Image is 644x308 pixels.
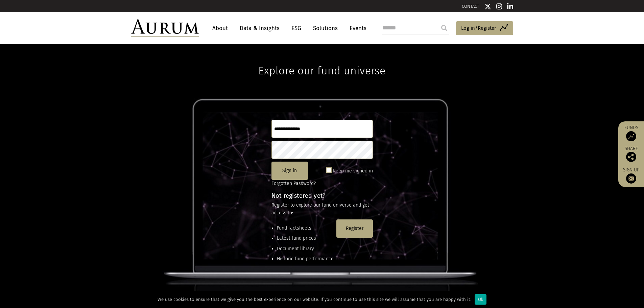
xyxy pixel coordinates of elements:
img: Share this post [626,152,636,162]
input: Submit [437,21,451,35]
a: Data & Insights [236,22,283,34]
a: ESG [288,22,305,34]
p: Register to explore our fund universe and get access to: [271,202,373,217]
div: Ok [475,294,486,305]
a: Events [346,22,366,34]
span: Log in/Register [461,24,496,32]
img: Twitter icon [484,3,491,10]
button: Sign in [271,162,308,180]
a: Log in/Register [456,21,513,35]
img: Linkedin icon [507,3,513,10]
h4: Not registered yet? [271,193,373,199]
a: About [209,22,231,34]
li: Fund factsheets [277,224,334,232]
img: Instagram icon [496,3,502,10]
h1: Explore our fund universe [258,44,385,77]
button: Register [336,219,373,238]
label: Keep me signed in [333,167,373,175]
img: Aurum [131,19,199,37]
img: Sign up to our newsletter [626,173,636,184]
a: Forgotten Password? [271,181,316,186]
div: Share [622,146,641,162]
li: Latest fund prices [277,235,334,242]
a: Solutions [310,22,341,34]
a: Sign up [622,167,641,184]
li: Document library [277,245,334,253]
li: Historic fund performance [277,255,334,263]
a: Funds [622,125,641,141]
a: CONTACT [462,4,479,9]
img: Access Funds [626,131,636,141]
